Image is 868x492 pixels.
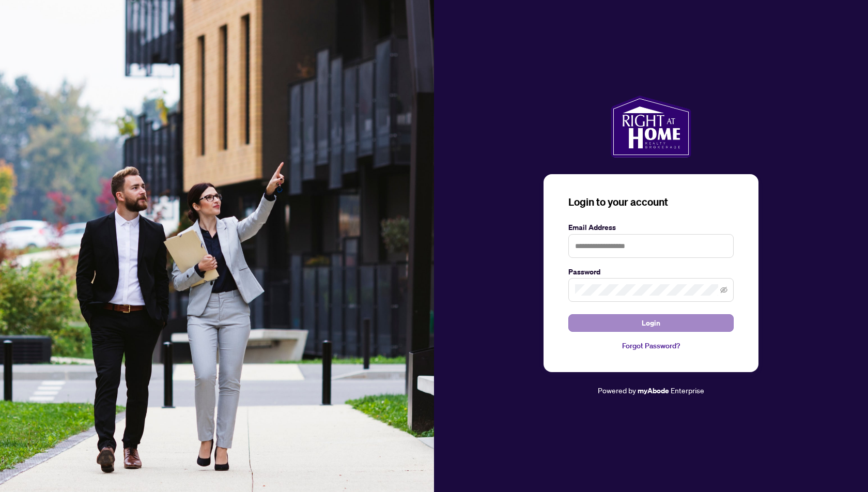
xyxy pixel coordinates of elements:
a: myAbode [638,385,669,396]
label: Email Address [568,222,734,233]
h3: Login to your account [568,195,734,209]
a: Forgot Password? [568,340,734,351]
span: Login [642,315,660,331]
img: ma-logo [611,96,691,158]
span: Powered by [598,386,636,395]
label: Password [568,266,734,278]
span: Enterprise [671,386,704,395]
span: eye-invisible [720,286,727,294]
button: Login [568,314,734,332]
